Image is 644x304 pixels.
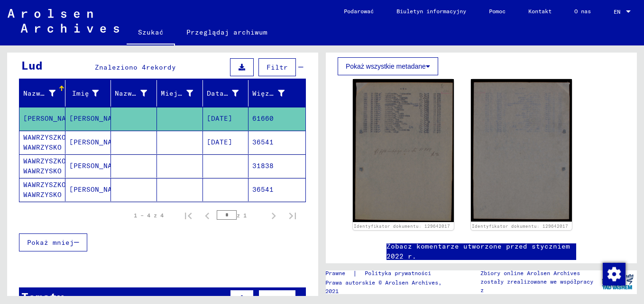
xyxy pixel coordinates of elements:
font: z 1 [237,212,247,219]
mat-header-cell: Last Name [19,80,65,107]
mat-cell: [PERSON_NAME] [65,131,111,154]
div: Nazwisko panieńskie [115,86,159,101]
span: rekordy [146,63,176,72]
span: rekordy [156,295,186,303]
span: Filtr [267,295,288,303]
p: Prawa autorskie © Arolsen Archives, 2021 [325,278,442,295]
a: Polityka prywatności [357,268,442,278]
mat-header-cell: Maiden Name [111,80,157,107]
img: yv_logo.png [600,270,635,294]
a: Przeglądaj archiwum [175,21,279,44]
mat-cell: [PERSON_NAME] [19,107,65,130]
mat-cell: 61660 [248,107,305,130]
button: Następna strona [264,206,283,225]
font: Nazwisko [23,89,57,98]
div: Więzień # [252,86,296,101]
mat-cell: 36541 [248,131,305,154]
span: Filtr [267,63,288,72]
div: Data urodzenia [207,86,251,101]
mat-cell: WAWRZYSZKO WAWRZYSKO [19,178,65,201]
a: Prawne [325,268,353,278]
div: Nazwisko [23,86,67,101]
mat-cell: 31838 [248,154,305,178]
mat-header-cell: Prisoner # [248,80,305,107]
img: 001.jpg [353,79,454,222]
mat-header-cell: Place of Birth [157,80,203,107]
button: Filtr [258,58,296,76]
div: Miejsce urodzenia [161,86,205,101]
button: Pierwsza strona [179,206,198,225]
p: zostały zrealizowane we współpracy z [480,277,598,295]
font: Nazwisko panieńskie [115,89,196,98]
button: Pokaż wszystkie metadane [338,57,438,75]
img: Arolsen_neg.svg [8,9,119,33]
font: Pokaż wszystkie metadane [346,63,426,70]
p: Zbiory online Arolsen Archives [480,269,598,277]
mat-header-cell: Date of Birth [203,80,249,107]
a: Identyfikator dokumentu: 129642017 [472,224,568,229]
mat-cell: WAWRZYSZKO WAWRZYSKO [19,154,65,178]
img: Change consent [603,263,626,286]
img: 002.jpg [471,79,572,222]
a: Zobacz komentarze utworzone przed styczniem 2022 r. [386,241,576,261]
font: Miejsce urodzenia [161,89,233,98]
font: Więzień # [252,89,291,98]
span: Pokaż mniej [27,238,74,247]
mat-cell: 36541 [248,178,305,201]
span: Znaleziono 2 [105,295,156,303]
span: Znaleziono 4 [95,63,146,72]
div: Lud [21,57,43,74]
a: Szukać [127,21,175,45]
mat-cell: [PERSON_NAME] [65,107,111,130]
font: | [353,268,357,278]
a: Identyfikator dokumentu: 129642017 [354,224,450,229]
button: Pokaż mniej [19,233,87,251]
button: Poprzednia strona [198,206,217,225]
div: 1 – 4 z 4 [134,211,164,220]
div: Imię [69,86,111,101]
mat-cell: [DATE] [203,131,249,154]
mat-cell: [PERSON_NAME] [65,178,111,201]
mat-cell: WAWRZYSZKO WAWRZYSKO [19,131,65,154]
font: Data urodzenia [207,89,267,98]
mat-cell: [PERSON_NAME] [65,154,111,178]
font: Imię [72,89,89,98]
mat-header-cell: First Name [65,80,111,107]
button: Ostatnia strona [283,206,302,225]
span: EN [614,9,624,15]
mat-cell: [DATE] [203,107,249,130]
